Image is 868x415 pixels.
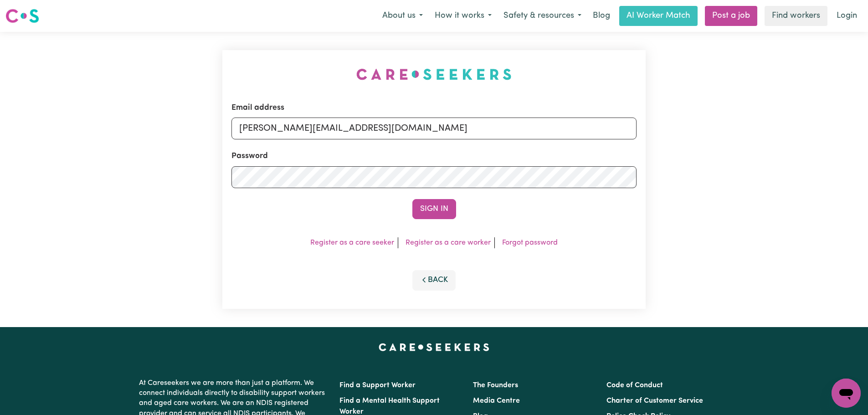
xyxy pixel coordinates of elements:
[832,379,861,408] iframe: Button to launch messaging window
[429,6,498,26] button: How it works
[379,343,489,351] a: Careseekers home page
[406,239,491,246] a: Register as a care worker
[587,6,616,26] a: Blog
[376,6,429,26] button: About us
[705,6,757,26] a: Post a job
[606,397,703,405] a: Charter of Customer Service
[831,6,863,26] a: Login
[5,5,39,26] a: Careseekers logo
[231,150,268,162] label: Password
[498,6,587,26] button: Safety & resources
[765,6,827,26] a: Find workers
[310,239,394,246] a: Register as a care seeker
[606,382,663,389] a: Code of Conduct
[231,118,637,139] input: Email address
[412,199,456,219] button: Sign In
[412,270,456,290] button: Back
[339,382,416,389] a: Find a Support Worker
[473,397,520,405] a: Media Centre
[502,239,558,246] a: Forgot password
[5,8,39,24] img: Careseekers logo
[473,382,518,389] a: The Founders
[231,102,284,114] label: Email address
[619,6,698,26] a: AI Worker Match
